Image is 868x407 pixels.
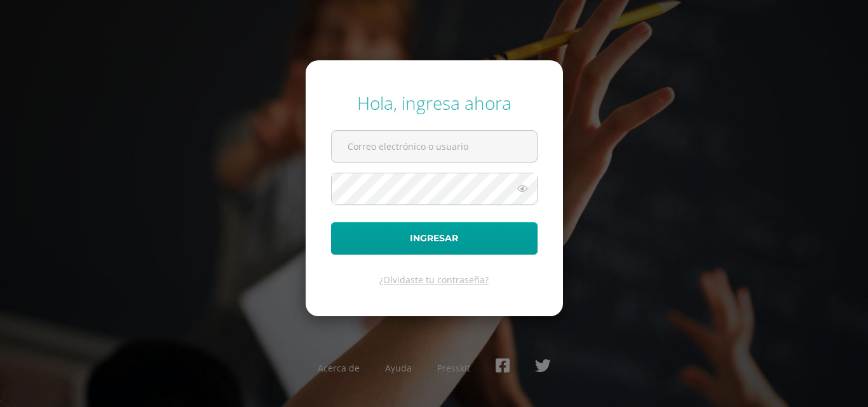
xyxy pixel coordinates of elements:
[331,222,538,255] button: Ingresar
[318,362,360,374] a: Acerca de
[437,362,470,374] a: Presskit
[385,362,412,374] a: Ayuda
[332,131,537,162] input: Correo electrónico o usuario
[379,274,489,286] a: ¿Olvidaste tu contraseña?
[331,91,538,115] div: Hola, ingresa ahora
